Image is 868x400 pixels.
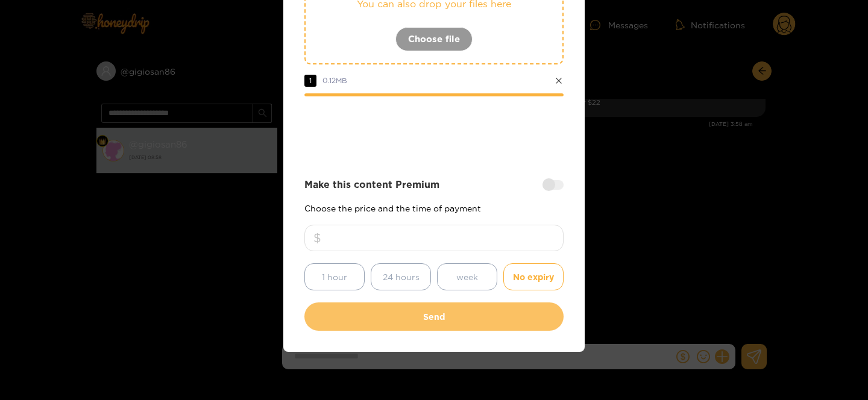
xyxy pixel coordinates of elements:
strong: Make this content Premium [304,178,439,192]
button: Send [304,302,564,331]
button: No expiry [503,263,564,290]
span: 0.12 MB [322,77,347,84]
button: 24 hours [371,263,431,290]
span: 24 hours [383,270,420,284]
span: No expiry [513,270,554,284]
button: 1 hour [304,263,365,290]
button: Choose file [395,27,473,51]
span: 1 hour [322,270,347,284]
span: 1 [304,75,316,87]
p: Choose the price and the time of payment [304,204,564,213]
button: week [437,263,497,290]
span: week [456,270,478,284]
